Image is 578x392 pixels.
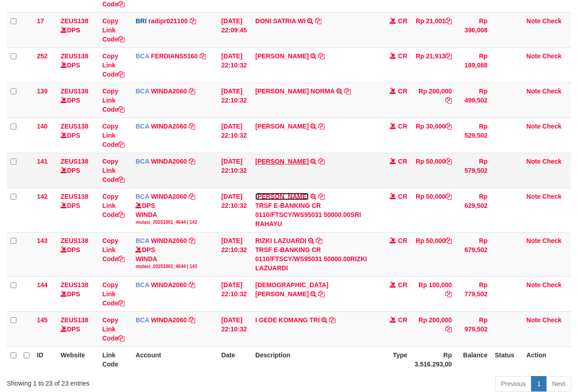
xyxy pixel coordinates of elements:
[329,316,335,324] a: Copy I GEDE KOMANG TRI to clipboard
[135,52,149,60] span: BCA
[411,153,456,188] td: Rp 50,000
[135,316,149,324] span: BCA
[102,281,124,307] a: Copy Link Code
[61,88,88,95] a: ZEUS138
[542,193,562,200] a: Check
[151,193,187,200] a: WINDA2060
[102,123,124,148] a: Copy Link Code
[411,83,456,118] td: Rp 200,000
[318,123,325,130] a: Copy MACHFUDZ HAMZAH to clipboard
[398,17,407,25] span: CR
[318,193,325,200] a: Copy SRI RAHAYU to clipboard
[526,17,541,25] a: Note
[445,193,452,200] a: Copy Rp 50,000 to clipboard
[411,12,456,47] td: Rp 21,001
[523,346,571,372] th: Action
[398,158,407,165] span: CR
[217,276,252,311] td: [DATE] 22:10:32
[398,281,407,289] span: CR
[61,52,88,60] a: ZEUS138
[189,281,195,289] a: Copy WINDA2060 to clipboard
[135,281,149,289] span: BCA
[37,52,47,60] span: 252
[255,316,320,324] a: I GEDE KOMANG TRI
[132,346,217,372] th: Account
[255,17,305,25] a: DONI SATRIA WI
[398,316,407,324] span: CR
[57,188,98,232] td: DPS
[217,83,252,118] td: [DATE] 22:10:32
[57,232,98,276] td: DPS
[37,316,47,324] span: 145
[531,376,547,392] a: 1
[542,158,562,165] a: Check
[455,118,491,153] td: Rp 529,502
[217,346,252,372] th: Date
[316,237,322,244] a: Copy RIZKI LAZUARDI to clipboard
[37,281,47,289] span: 144
[542,17,562,25] a: Check
[455,153,491,188] td: Rp 579,502
[151,158,187,165] a: WINDA2060
[151,88,187,95] a: WINDA2060
[255,88,335,95] a: [PERSON_NAME] NORMA
[102,237,124,263] a: Copy Link Code
[445,52,452,60] a: Copy Rp 21,913 to clipboard
[57,276,98,311] td: DPS
[57,12,98,47] td: DPS
[445,290,452,298] a: Copy Rp 100,000 to clipboard
[411,232,456,276] td: Rp 50,000
[189,158,195,165] a: Copy WINDA2060 to clipboard
[411,311,456,346] td: Rp 200,000
[542,237,562,244] a: Check
[57,47,98,83] td: DPS
[102,88,124,113] a: Copy Link Code
[411,276,456,311] td: Rp 100,000
[61,316,88,324] a: ZEUS138
[411,118,456,153] td: Rp 30,000
[344,88,351,95] a: Copy ALVIAN WIDHI NORMA to clipboard
[445,97,452,104] a: Copy Rp 200,000 to clipboard
[315,17,321,25] a: Copy DONI SATRIA WI to clipboard
[189,237,195,244] a: Copy WINDA2060 to clipboard
[61,193,88,200] a: ZEUS138
[255,281,328,298] a: [DEMOGRAPHIC_DATA][PERSON_NAME]
[255,237,306,244] a: RIZKI LAZUARDI
[57,118,98,153] td: DPS
[455,276,491,311] td: Rp 779,502
[37,237,47,244] span: 143
[542,123,562,130] a: Check
[61,17,88,25] a: ZEUS138
[398,52,407,60] span: CR
[255,201,376,228] div: TRSF E-BANKING CR 0110/FTSCY/WS95031 50000.00SRI RAHAYU
[445,17,452,25] a: Copy Rp 21,001 to clipboard
[255,245,376,273] div: TRSF E-BANKING CR 0110/FTSCY/WS95031 50000.00RIZKI LAZUARDI
[411,47,456,83] td: Rp 21,913
[398,237,407,244] span: CR
[217,153,252,188] td: [DATE] 22:10:32
[318,158,325,165] a: Copy SUPRIYADI RASYID to clipboard
[542,316,562,324] a: Check
[189,123,195,130] a: Copy WINDA2060 to clipboard
[57,153,98,188] td: DPS
[455,311,491,346] td: Rp 979,502
[526,123,541,130] a: Note
[190,17,196,25] a: Copy radipr021100 to clipboard
[455,12,491,47] td: Rp 396,008
[542,52,562,60] a: Check
[200,52,206,60] a: Copy FERDIANS5160 to clipboard
[318,290,325,298] a: Copy MUHAMMAD HAKEEM YA to clipboard
[102,17,124,43] a: Copy Link Code
[445,158,452,165] a: Copy Rp 50,000 to clipboard
[102,158,124,183] a: Copy Link Code
[57,311,98,346] td: DPS
[526,281,541,289] a: Note
[189,316,195,324] a: Copy WINDA2060 to clipboard
[255,52,309,60] a: [PERSON_NAME]
[102,316,124,342] a: Copy Link Code
[135,263,214,270] div: mutasi_20251001_4644 | 143
[37,193,47,200] span: 142
[255,193,309,200] a: [PERSON_NAME]
[445,325,452,333] a: Copy Rp 200,000 to clipboard
[37,123,47,130] span: 140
